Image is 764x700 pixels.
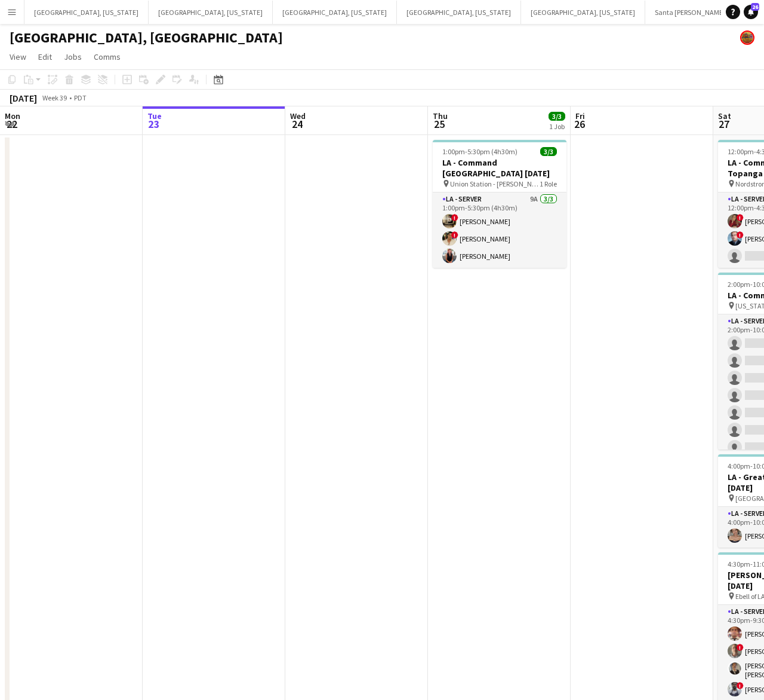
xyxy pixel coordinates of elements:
[737,231,744,239] span: !
[549,112,565,121] span: 3/3
[10,92,37,104] div: [DATE]
[433,192,566,268] app-card-role: LA - Server9A3/31:00pm-5:30pm (4h30m)![PERSON_NAME]![PERSON_NAME][PERSON_NAME]
[433,140,566,268] app-job-card: 1:00pm-5:30pm (4h30m)3/3LA - Command [GEOGRAPHIC_DATA] [DATE] Union Station - [PERSON_NAME]1 Role...
[94,51,121,62] span: Comms
[38,51,52,62] span: Edit
[521,1,645,24] button: [GEOGRAPHIC_DATA], [US_STATE]
[5,111,20,121] span: Mon
[540,147,557,156] span: 3/3
[10,29,283,47] h1: [GEOGRAPHIC_DATA], [GEOGRAPHIC_DATA]
[146,117,162,131] span: 23
[74,93,87,102] div: PDT
[64,51,82,62] span: Jobs
[442,147,517,156] span: 1:00pm-5:30pm (4h30m)
[10,51,26,62] span: View
[645,1,735,24] button: Santa [PERSON_NAME]
[3,117,20,131] span: 22
[451,231,458,239] span: !
[433,111,448,121] span: Thu
[751,3,759,11] span: 26
[39,93,69,102] span: Week 39
[737,214,744,221] span: !
[24,1,149,24] button: [GEOGRAPHIC_DATA], [US_STATE]
[450,179,540,188] span: Union Station - [PERSON_NAME]
[149,1,273,24] button: [GEOGRAPHIC_DATA], [US_STATE]
[716,117,731,131] span: 27
[397,1,521,24] button: [GEOGRAPHIC_DATA], [US_STATE]
[431,117,448,131] span: 25
[147,111,162,121] span: Tue
[288,117,306,131] span: 24
[290,111,306,121] span: Wed
[89,49,125,65] a: Comms
[273,1,397,24] button: [GEOGRAPHIC_DATA], [US_STATE]
[433,157,566,179] h3: LA - Command [GEOGRAPHIC_DATA] [DATE]
[737,682,744,689] span: !
[59,49,87,65] a: Jobs
[549,122,565,131] div: 1 Job
[737,644,744,651] span: !
[575,111,585,121] span: Fri
[574,117,585,131] span: 26
[451,214,458,221] span: !
[33,49,57,65] a: Edit
[540,179,557,188] span: 1 Role
[5,49,31,65] a: View
[718,111,731,121] span: Sat
[744,5,758,19] a: 26
[740,30,754,45] app-user-avatar: Rollin Hero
